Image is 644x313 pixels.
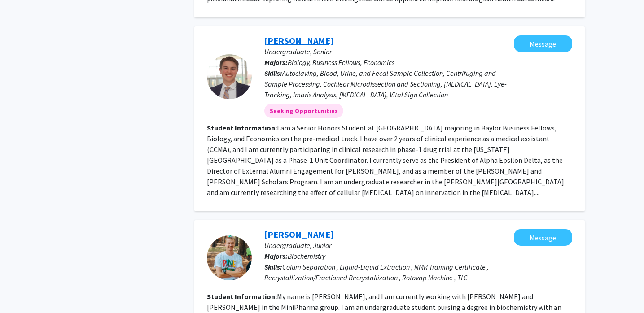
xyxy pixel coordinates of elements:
mat-chip: Seeking Opportunities [264,104,343,118]
b: Skills: [264,262,282,271]
b: Student Information: [207,123,277,132]
span: Autoclaving, Blood, Urine, and Fecal Sample Collection, Centrifuging and Sample Processing, Cochl... [264,69,507,99]
span: Colum Separation , Liquid-Liquid Extraction , NMR Training Certificate , Recrystallization/Fracti... [264,262,489,282]
span: Undergraduate, Junior [264,241,331,250]
a: [PERSON_NAME] [264,229,333,240]
button: Message Ian Stahl [514,35,572,52]
b: Majors: [264,252,288,261]
span: Undergraduate, Senior [264,47,332,56]
a: [PERSON_NAME] [264,35,333,46]
b: Skills: [264,69,282,78]
b: Student Information: [207,292,277,301]
span: Biology, Business Fellows, Economics [288,58,394,67]
fg-read-more: I am a Senior Honors Student at [GEOGRAPHIC_DATA] majoring in Baylor Business Fellows, Biology, a... [207,123,564,197]
b: Majors: [264,58,288,67]
iframe: Chat [7,273,38,306]
span: Biochemistry [288,252,325,261]
button: Message Caden Hendrix [514,229,572,246]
